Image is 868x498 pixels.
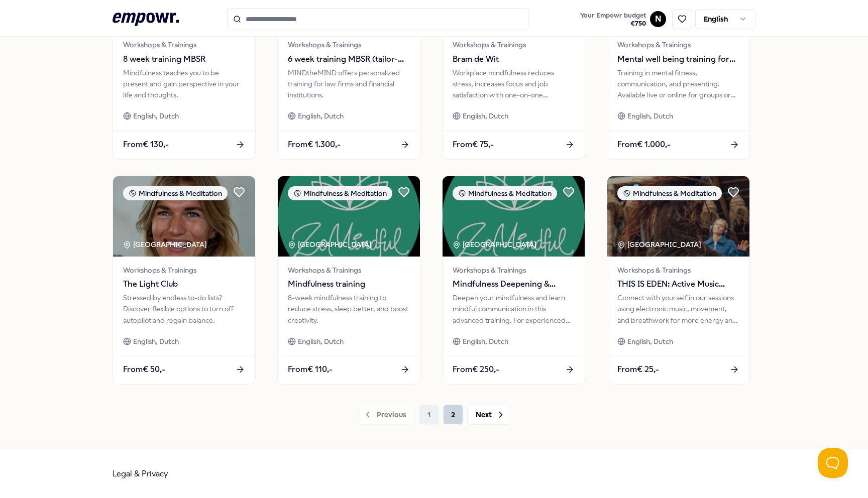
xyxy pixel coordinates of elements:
span: From € 75,- [453,138,494,151]
div: Deepen your mindfulness and learn mindful communication in this advanced training. For experience... [453,292,575,326]
span: Workshops & Trainings [617,39,739,50]
a: Legal & Privacy [113,469,168,478]
span: Workshops & Trainings [617,265,739,276]
div: Stressed by endless to-do lists? Discover flexible options to turn off autopilot and regain balance. [123,292,245,326]
span: English, Dutch [133,110,179,121]
span: Mindfulness Deepening & Mindful Communication [453,278,575,291]
div: Connect with yourself in our sessions using electronic music, movement, and breathwork for more e... [617,292,739,326]
a: Your Empowr budget€750 [576,9,650,30]
div: [GEOGRAPHIC_DATA] [288,239,373,250]
div: [GEOGRAPHIC_DATA] [453,239,538,250]
span: Bram de Wit [453,53,575,66]
span: The Light Club [123,278,245,291]
span: English, Dutch [133,336,179,347]
span: Workshops & Trainings [288,39,410,50]
span: English, Dutch [627,110,673,121]
div: MINDtheMIND offers personalized training for law firms and financial institutions. [288,67,410,101]
a: package imageMindfulness & Meditation[GEOGRAPHIC_DATA] Workshops & TrainingsMindfulness Deepening... [442,176,585,385]
img: package image [607,176,749,257]
div: Mindfulness teaches you to be present and gain perspective in your life and thoughts. [123,67,245,101]
button: Your Empowr budget€750 [578,10,648,30]
span: Workshops & Trainings [123,39,245,50]
span: From € 25,- [617,363,659,376]
iframe: Help Scout Beacon - Open [818,448,848,478]
span: Workshops & Trainings [288,265,410,276]
img: package image [278,176,420,257]
span: English, Dutch [463,336,508,347]
span: English, Dutch [298,110,344,121]
div: Mindfulness & Meditation [123,186,228,200]
div: Mindfulness & Meditation [288,186,392,200]
span: From € 1.000,- [617,138,671,151]
img: package image [113,176,255,257]
span: English, Dutch [627,336,673,347]
button: Next [467,405,510,425]
div: Mindfulness & Meditation [617,186,722,200]
span: From € 50,- [123,363,165,376]
span: English, Dutch [298,336,344,347]
span: Workshops & Trainings [123,265,245,276]
span: 6 week training MBSR (tailor-made) [288,53,410,66]
div: [GEOGRAPHIC_DATA] [617,239,703,250]
img: package image [443,176,585,257]
span: From € 130,- [123,138,169,151]
span: Your Empowr budget [580,12,646,20]
span: From € 1.300,- [288,138,341,151]
div: 8-week mindfulness training to reduce stress, sleep better, and boost creativity. [288,292,410,326]
span: From € 110,- [288,363,333,376]
a: package imageMindfulness & Meditation[GEOGRAPHIC_DATA] Workshops & TrainingsThe Light ClubStresse... [113,176,256,385]
a: package imageMindfulness & Meditation[GEOGRAPHIC_DATA] Workshops & TrainingsMindfulness training8... [277,176,420,385]
span: THIS IS EDEN: Active Music Meditation [617,278,739,291]
input: Search for products, categories or subcategories [227,8,528,30]
button: N [650,11,666,27]
span: 8 week training MBSR [123,53,245,66]
span: € 750 [580,20,646,28]
span: Workshops & Trainings [453,39,575,50]
span: From € 250,- [453,363,499,376]
span: Mental well being training for employees [617,53,739,66]
div: Training in mental fitness, communication, and presenting. Available live or online for groups or... [617,67,739,101]
div: Workplace mindfulness reduces stress, increases focus and job satisfaction with one-on-one coaching. [453,67,575,101]
button: 2 [443,405,463,425]
div: [GEOGRAPHIC_DATA] [123,239,208,250]
span: English, Dutch [463,110,508,121]
a: package imageMindfulness & Meditation[GEOGRAPHIC_DATA] Workshops & TrainingsTHIS IS EDEN: Active ... [607,176,750,385]
span: Mindfulness training [288,278,410,291]
span: Workshops & Trainings [453,265,575,276]
div: Mindfulness & Meditation [453,186,557,200]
